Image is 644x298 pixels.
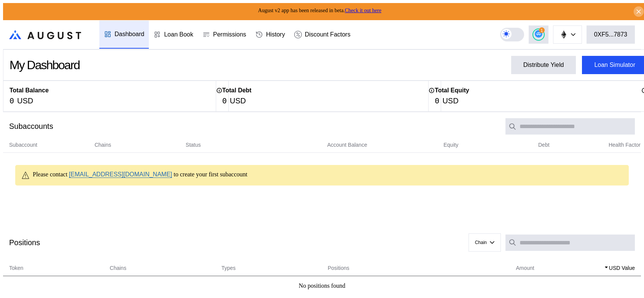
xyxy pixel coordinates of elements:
[266,31,285,38] div: History
[33,171,247,179] div: Please contact to create your first subaccount
[305,31,351,38] div: Discount Factors
[540,28,543,33] span: 1
[609,264,635,272] span: USD Value
[222,264,236,272] span: Types
[435,87,469,94] h2: Total Equity
[594,62,635,68] div: Loan Simulator
[21,171,30,179] img: warning
[186,141,201,149] span: Status
[149,21,198,49] a: Loan Book
[594,31,627,38] div: 0XF5...7873
[222,96,227,105] div: 0
[222,87,252,94] h2: Total Debt
[110,264,126,272] span: Chains
[69,171,172,178] a: [EMAIL_ADDRESS][DOMAIN_NAME]
[587,25,635,44] button: 0XF5...7873
[10,58,80,72] div: My Dashboard
[538,141,550,149] span: Debt
[99,21,149,49] a: Dashboard
[9,122,53,131] div: Subaccounts
[511,56,576,74] button: Distribute Yield
[198,21,251,49] a: Permissions
[9,141,37,149] span: Subaccount
[94,141,111,149] span: Chains
[469,233,501,252] button: Chain
[213,31,246,38] div: Permissions
[9,264,23,272] span: Token
[443,141,458,149] span: Equity
[442,96,458,105] div: USD
[290,21,355,49] a: Discount Factors
[10,96,14,105] div: 0
[9,238,40,247] div: Positions
[299,282,346,289] div: No positions found
[523,62,564,68] div: Distribute Yield
[345,8,381,13] a: Check it out here
[230,96,246,105] div: USD
[516,264,534,272] span: Amount
[17,96,33,105] div: USD
[529,25,548,44] button: 1
[251,21,290,49] a: History
[609,141,641,149] span: Health Factor
[328,264,349,272] span: Positions
[258,8,381,13] span: August v2 app has been released in beta.
[435,96,439,105] div: 0
[327,141,367,149] span: Account Balance
[560,30,568,39] img: chain logo
[10,87,49,94] h2: Total Balance
[164,31,193,38] div: Loan Book
[115,31,144,38] div: Dashboard
[553,25,582,44] button: chain logo
[475,240,487,245] span: Chain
